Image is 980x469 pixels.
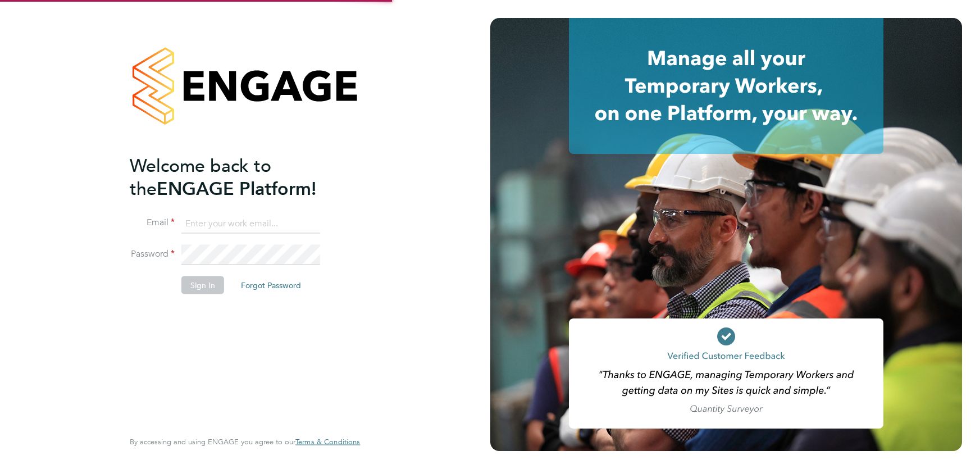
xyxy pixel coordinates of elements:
[181,276,224,294] button: Sign In
[232,276,310,294] button: Forgot Password
[130,217,175,229] label: Email
[130,154,271,199] span: Welcome back to the
[130,248,175,260] label: Password
[295,438,360,447] a: Terms & Conditions
[295,437,360,447] span: Terms & Conditions
[181,213,320,234] input: Enter your work email...
[130,154,349,200] h2: ENGAGE Platform!
[130,437,360,447] span: By accessing and using ENGAGE you agree to our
